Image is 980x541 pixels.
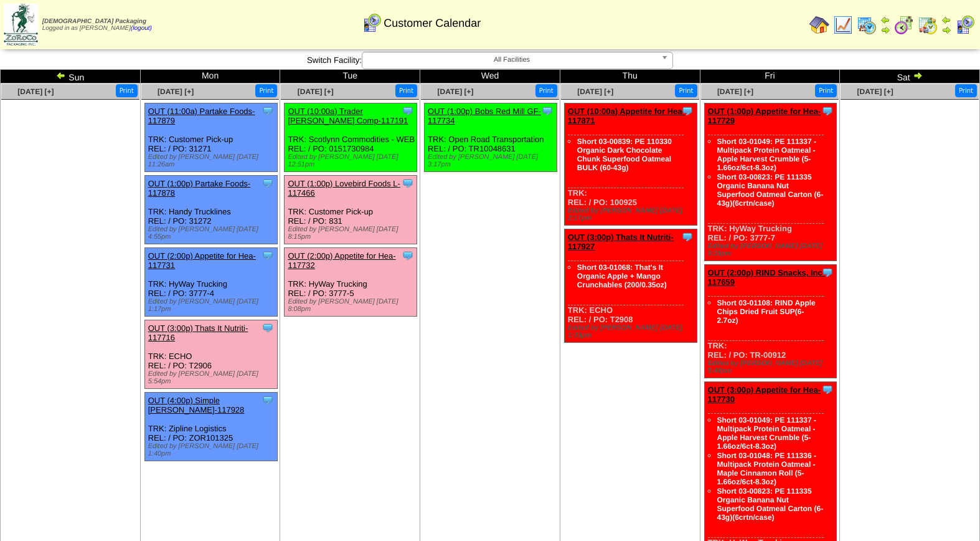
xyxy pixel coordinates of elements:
[577,87,613,96] a: [DATE] [+]
[261,322,274,334] img: Tooltip
[261,249,274,262] img: Tooltip
[17,87,54,96] a: [DATE] [+]
[560,70,700,84] td: Thu
[717,487,824,522] a: Short 03-00823: PE 111335 Organic Banana Nut Superfood Oatmeal Carton (6-43g)(6crtn/case)
[708,385,821,404] a: OUT (3:00p) Appetite for Hea-117730
[717,173,824,208] a: Short 03-00823: PE 111335 Organic Banana Nut Superfood Oatmeal Carton (6-43g)(6crtn/case)
[144,320,277,389] div: TRK: ECHO REL: / PO: T2906
[700,70,840,84] td: Fri
[535,84,557,97] button: Print
[362,13,382,33] img: calendarcustomer.gif
[704,265,837,378] div: TRK: REL: / PO: TR-00912
[941,15,951,25] img: arrowleft.gif
[158,87,194,96] a: [DATE] [+]
[285,103,417,172] div: TRK: Scotlynn Commodities - WEB REL: / PO: 0151730984
[148,179,251,198] a: OUT (1:00p) Partake Foods-117878
[420,70,560,84] td: Wed
[918,15,938,35] img: calendarinout.gif
[675,84,697,97] button: Print
[564,103,697,226] div: TRK: REL: / PO: 100925
[941,25,951,35] img: arrowright.gif
[815,84,837,97] button: Print
[568,207,697,222] div: Edited by [PERSON_NAME] [DATE] 2:17pm
[577,263,667,289] a: Short 03-01068: That's It Organic Apple + Mango Crunchables (200/0.35oz)
[708,242,837,257] div: Edited by [PERSON_NAME] [DATE] 9:38pm
[955,15,975,35] img: calendarcustomer.gif
[298,87,334,96] a: [DATE] [+]
[568,232,674,251] a: OUT (3:00p) Thats It Nutriti-117927
[857,87,893,96] a: [DATE] [+]
[367,52,656,67] span: All Facilities
[144,248,277,317] div: TRK: HyWay Trucking REL: / PO: 3777-4
[255,84,277,97] button: Print
[840,70,980,84] td: Sat
[717,451,816,486] a: Short 03-01048: PE 111336 - Multipack Protein Oatmeal - Maple Cinnamon Roll (5-1.66oz/6ct-8.3oz)
[288,298,417,313] div: Edited by [PERSON_NAME] [DATE] 8:08pm
[568,107,685,125] a: OUT (10:00a) Appetite for Hea-117871
[144,176,277,244] div: TRK: Handy Trucklines REL: / PO: 31272
[148,298,277,313] div: Edited by [PERSON_NAME] [DATE] 1:17pm
[821,105,834,117] img: Tooltip
[564,229,697,343] div: TRK: ECHO REL: / PO: T2908
[717,137,816,172] a: Short 03-01049: PE 111337 - Multipack Protein Oatmeal - Apple Harvest Crumble (5-1.66oz/6ct-8.3oz)
[402,105,414,117] img: Tooltip
[833,15,853,35] img: line_graph.gif
[428,107,541,125] a: OUT (1:00p) Bobs Red Mill GF-117734
[708,360,837,375] div: Edited by [PERSON_NAME] [DATE] 5:48pm
[148,153,277,168] div: Edited by [PERSON_NAME] [DATE] 11:26am
[894,15,914,35] img: calendarblend.gif
[261,394,274,406] img: Tooltip
[140,70,280,84] td: Mon
[42,18,152,32] span: Logged in as [PERSON_NAME]
[288,107,408,125] a: OUT (10:00a) Trader [PERSON_NAME] Comp-117191
[288,251,395,270] a: OUT (2:00p) Appetite for Hea-117732
[148,323,248,342] a: OUT (3:00p) Thats It Nutriti-117716
[148,107,255,125] a: OUT (11:00a) Partake Foods-117879
[577,137,672,172] a: Short 03-00839: PE 110330 Organic Dark Chocolate Chunk Superfood Oatmeal BULK (60-43g)
[144,103,277,172] div: TRK: Customer Pick-up REL: / PO: 31271
[148,226,277,241] div: Edited by [PERSON_NAME] [DATE] 4:55pm
[148,443,277,457] div: Edited by [PERSON_NAME] [DATE] 1:40pm
[708,268,826,287] a: OUT (2:00p) RIND Snacks, Inc-117659
[148,251,256,270] a: OUT (2:00p) Appetite for Hea-117731
[131,25,152,32] a: (logout)
[144,393,277,461] div: TRK: Zipline Logistics REL: / PO: ZOR101325
[56,70,66,80] img: arrowleft.gif
[857,15,877,35] img: calendarprod.gif
[425,103,557,172] div: TRK: Open Road Transportation REL: / PO: TR10048631
[809,15,829,35] img: home.gif
[437,87,473,96] a: [DATE] [+]
[116,84,138,97] button: Print
[395,84,417,97] button: Print
[384,17,481,30] span: Customer Calendar
[148,370,277,385] div: Edited by [PERSON_NAME] [DATE] 5:54pm
[880,15,890,25] img: arrowleft.gif
[42,18,146,25] span: [DEMOGRAPHIC_DATA] Packaging
[288,179,400,198] a: OUT (1:00p) Lovebird Foods L-117466
[4,4,38,45] img: zoroco-logo-small.webp
[821,266,834,279] img: Tooltip
[708,107,821,125] a: OUT (1:00p) Appetite for Hea-117729
[1,70,141,84] td: Sun
[402,249,414,262] img: Tooltip
[541,105,554,117] img: Tooltip
[821,383,834,396] img: Tooltip
[681,231,694,243] img: Tooltip
[681,105,694,117] img: Tooltip
[717,87,753,96] a: [DATE] [+]
[428,153,557,168] div: Edited by [PERSON_NAME] [DATE] 3:17pm
[717,416,816,451] a: Short 03-01049: PE 111337 - Multipack Protein Oatmeal - Apple Harvest Crumble (5-1.66oz/6ct-8.3oz)
[880,25,890,35] img: arrowright.gif
[717,299,816,325] a: Short 03-01108: RIND Apple Chips Dried Fruit SUP(6-2.7oz)
[704,103,837,261] div: TRK: HyWay Trucking REL: / PO: 3777-7
[261,177,274,189] img: Tooltip
[285,176,417,244] div: TRK: Customer Pick-up REL: / PO: 831
[568,324,697,339] div: Edited by [PERSON_NAME] [DATE] 1:33pm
